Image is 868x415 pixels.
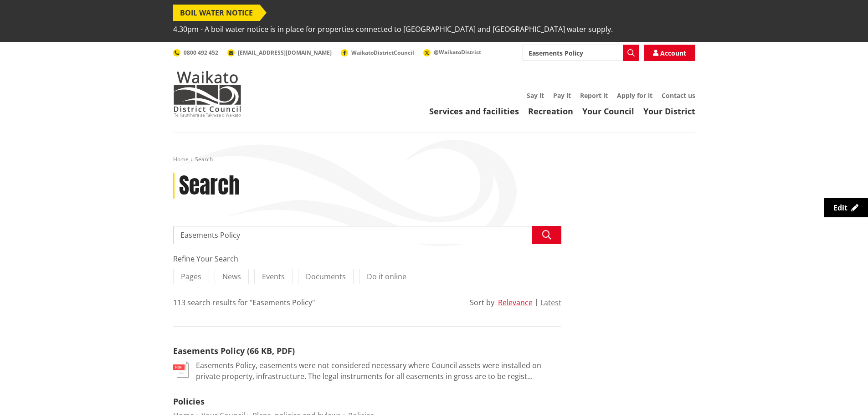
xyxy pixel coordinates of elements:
span: News [222,272,241,282]
nav: breadcrumb [173,156,695,164]
a: Say it [527,91,544,100]
a: Account [644,45,695,61]
button: Relevance [498,298,533,307]
span: 0800 492 452 [184,49,218,56]
a: 0800 492 452 [173,49,218,56]
div: Sort by [470,297,494,308]
div: 113 search results for "Easements Policy" [173,297,315,308]
span: Search [195,155,213,163]
a: WaikatoDistrictCouncil [341,49,414,56]
div: Refine Your Search [173,253,561,264]
img: Waikato District Council - Te Kaunihera aa Takiwaa o Waikato [173,71,241,117]
a: Policies [173,396,205,407]
a: Your Council [582,106,634,117]
h1: Search [179,173,240,199]
span: Do it online [367,272,406,282]
a: Edit [824,198,868,217]
a: Your District [643,106,695,117]
a: Recreation [528,106,573,117]
a: Easements Policy (66 KB, PDF) [173,345,295,356]
a: @WaikatoDistrict [423,48,481,56]
p: Easements Policy, easements were not considered necessary where Council assets were installed on ... [196,360,561,382]
a: Contact us [662,91,695,100]
a: Services and facilities [429,106,519,117]
span: [EMAIL_ADDRESS][DOMAIN_NAME] [238,49,332,56]
a: Pay it [553,91,571,100]
input: Search input [523,45,639,61]
span: Pages [181,272,201,282]
a: Report it [580,91,608,100]
a: Apply for it [617,91,652,100]
span: Edit [833,203,847,213]
button: Latest [540,298,561,307]
span: @WaikatoDistrict [434,48,481,56]
span: Events [262,272,285,282]
span: 4.30pm - A boil water notice is in place for properties connected to [GEOGRAPHIC_DATA] and [GEOGR... [173,21,613,37]
span: BOIL WATER NOTICE [173,5,260,21]
span: Documents [306,272,346,282]
span: WaikatoDistrictCouncil [351,49,414,56]
a: [EMAIL_ADDRESS][DOMAIN_NAME] [227,49,332,56]
a: Home [173,155,189,163]
input: Search input [173,226,561,244]
img: document-pdf.svg [173,362,189,378]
